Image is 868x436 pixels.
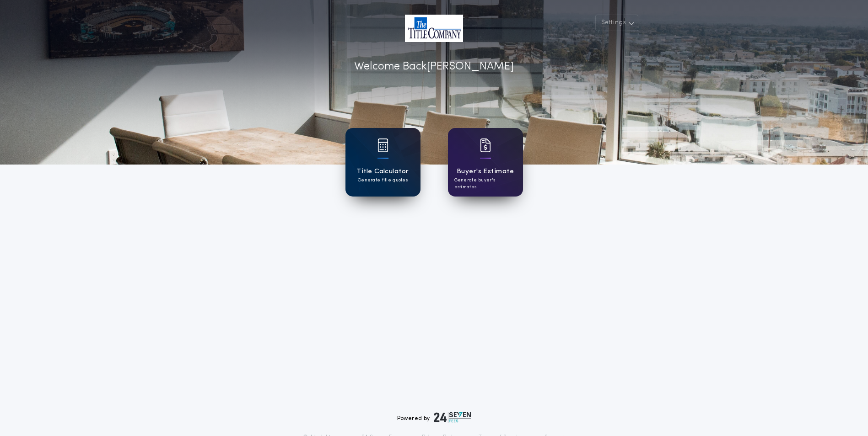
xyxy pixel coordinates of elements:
h1: Title Calculator [356,166,409,177]
button: Settings [595,15,638,31]
h1: Buyer's Estimate [457,166,514,177]
a: card iconTitle CalculatorGenerate title quotes [345,128,421,197]
img: card icon [377,138,388,152]
img: account-logo [405,15,463,42]
img: logo [434,412,471,423]
img: card icon [480,138,491,152]
p: Generate buyer's estimates [454,177,517,191]
div: Powered by [397,412,471,423]
a: card iconBuyer's EstimateGenerate buyer's estimates [448,128,523,197]
p: Generate title quotes [358,177,408,184]
p: Welcome Back [PERSON_NAME] [354,58,514,75]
